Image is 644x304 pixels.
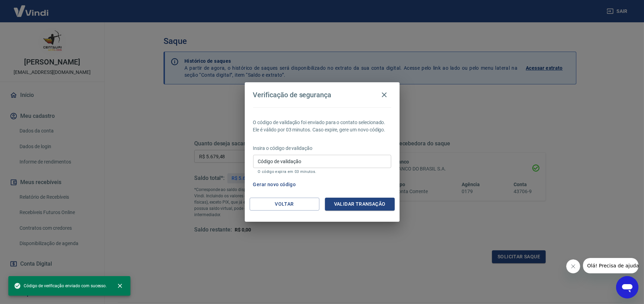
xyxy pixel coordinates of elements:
iframe: Botão para abrir a janela de mensagens [616,276,638,298]
span: Código de verificação enviado com sucesso. [14,282,107,289]
button: close [112,278,128,294]
h4: Verificação de segurança [253,91,332,99]
p: Insira o código de validação [253,145,391,152]
span: Olá! Precisa de ajuda? [4,5,59,10]
button: Validar transação [325,198,395,211]
p: O código de validação foi enviado para o contato selecionado. Ele é válido por 03 minutos. Caso e... [253,119,391,134]
iframe: Mensagem da empresa [583,258,638,273]
button: Voltar [250,198,319,211]
p: O código expira em 03 minutos. [258,169,386,174]
button: Gerar novo código [250,178,299,191]
iframe: Fechar mensagem [566,259,580,273]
